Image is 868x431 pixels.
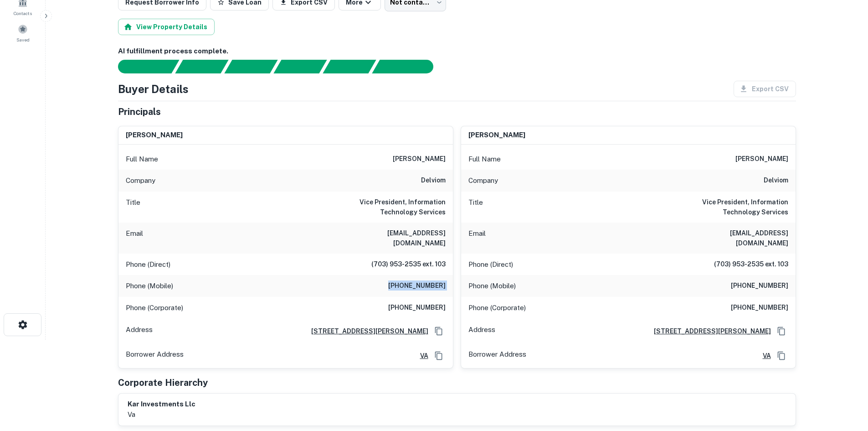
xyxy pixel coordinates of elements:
div: Your request is received and processing... [175,60,228,73]
p: Phone (Corporate) [126,302,183,313]
h6: (703) 953-2535 ext. 103 [714,259,788,270]
p: Full Name [126,154,158,165]
h6: [PHONE_NUMBER] [731,280,788,291]
div: AI fulfillment process complete. [372,60,444,73]
h6: [PERSON_NAME] [468,130,525,140]
span: Contacts [14,10,32,17]
a: Saved [3,21,43,45]
p: Phone (Direct) [468,259,513,270]
h6: delviom [421,175,446,186]
p: Company [126,175,155,186]
h6: AI fulfillment process complete. [118,46,796,57]
h6: [PHONE_NUMBER] [388,280,446,291]
h6: (703) 953-2535 ext. 103 [371,259,446,270]
a: [STREET_ADDRESS][PERSON_NAME] [304,326,428,336]
p: Borrower Address [126,349,184,363]
p: va [128,409,195,420]
p: Phone (Direct) [126,259,170,270]
h6: kar investments llc [128,399,195,410]
p: Borrower Address [468,349,526,363]
a: VA [755,351,771,361]
p: Full Name [468,154,501,165]
h6: [PHONE_NUMBER] [731,302,788,313]
h6: [EMAIL_ADDRESS][DOMAIN_NAME] [679,228,788,248]
p: Title [126,197,140,217]
div: Principals found, still searching for contact information. This may take time... [323,60,376,73]
p: Address [126,324,153,338]
p: Phone (Corporate) [468,302,526,313]
span: Saved [16,36,30,43]
button: Copy Address [432,324,446,338]
p: Email [468,228,486,248]
div: Documents found, AI parsing details... [224,60,277,73]
p: Company [468,175,498,186]
button: Copy Address [775,324,788,338]
p: Address [468,324,495,338]
p: Title [468,197,483,217]
button: Copy Address [432,349,446,363]
a: [STREET_ADDRESS][PERSON_NAME] [647,326,771,336]
p: Email [126,228,143,248]
h6: [PERSON_NAME] [126,130,183,140]
h4: Buyer Details [118,81,189,97]
button: View Property Details [118,19,215,35]
a: VA [413,351,428,361]
h6: [EMAIL_ADDRESS][DOMAIN_NAME] [336,228,446,248]
button: Copy Address [775,349,788,363]
h6: delviom [764,175,788,186]
h6: [PHONE_NUMBER] [388,302,446,313]
h5: Principals [118,105,161,119]
h5: Corporate Hierarchy [118,376,208,389]
h6: Vice President, Information Technology Services [336,197,446,217]
p: Phone (Mobile) [468,280,516,291]
h6: [PERSON_NAME] [735,154,788,165]
iframe: Chat Widget [822,358,868,402]
div: Principals found, AI now looking for contact information... [273,60,327,73]
p: Phone (Mobile) [126,280,173,291]
div: Sending borrower request to AI... [107,60,175,73]
h6: [PERSON_NAME] [393,154,446,165]
h6: Vice President, Information Technology Services [679,197,788,217]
